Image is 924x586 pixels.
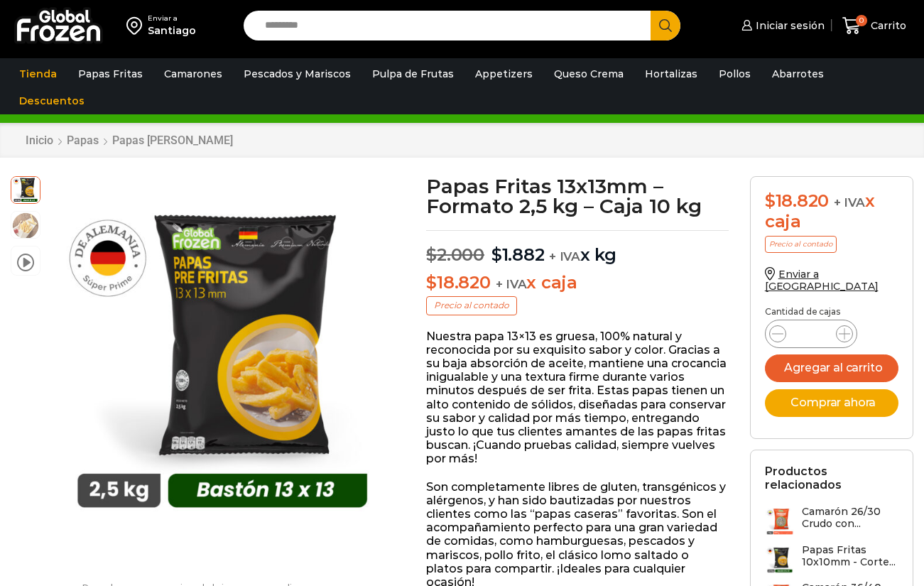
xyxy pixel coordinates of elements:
a: Iniciar sesión [738,11,825,40]
a: Hortalizas [638,60,705,87]
span: 13-x-13-2kg [11,175,40,203]
a: Pollos [712,60,758,87]
nav: Breadcrumb [25,134,234,147]
bdi: 1.882 [491,244,545,265]
button: Search button [651,11,680,40]
bdi: 18.820 [765,190,829,211]
h2: Productos relacionados [765,465,898,492]
a: Papas [PERSON_NAME] [112,134,234,147]
span: 0 [856,15,867,26]
input: Product quantity [798,324,825,344]
span: $ [491,244,502,265]
a: Papas [66,134,99,147]
div: x caja [765,191,898,232]
a: Inicio [25,134,54,147]
span: + IVA [549,249,580,264]
p: Nuestra papa 13×13 es gruesa, 100% natural y reconocida por su exquisito sabor y color. Gracias a... [426,330,728,466]
a: Papas Fritas 10x10mm - Corte... [765,544,898,575]
span: Iniciar sesión [752,18,825,33]
a: Queso Crema [547,60,631,87]
p: Precio al contado [765,236,837,253]
div: Enviar a [148,13,196,23]
a: Tienda [12,60,64,87]
span: $ [426,272,437,293]
a: Camarón 26/30 Crudo con... [765,506,898,536]
a: Papas Fritas [71,60,150,87]
div: 1 / 3 [48,176,397,526]
p: Cantidad de cajas [765,307,898,317]
span: $ [765,190,776,211]
bdi: 18.820 [426,272,490,293]
p: x kg [426,230,728,266]
p: Precio al contado [426,296,517,315]
a: Descuentos [12,87,92,114]
p: x caja [426,273,728,293]
button: Agregar al carrito [765,354,898,382]
span: + IVA [834,195,865,210]
a: Appetizers [468,60,540,87]
a: Pescados y Mariscos [237,60,358,87]
span: + IVA [496,277,527,291]
img: address-field-icon.svg [126,13,148,38]
h3: Camarón 26/30 Crudo con... [802,506,898,530]
h3: Papas Fritas 10x10mm - Corte... [802,544,898,568]
a: Abarrotes [765,60,831,87]
div: Santiago [148,23,196,38]
a: Camarones [157,60,229,87]
a: 0 Carrito [839,9,910,43]
span: 13×13 [11,212,40,240]
h1: Papas Fritas 13x13mm – Formato 2,5 kg – Caja 10 kg [426,176,728,216]
span: $ [426,244,437,265]
button: Comprar ahora [765,389,898,417]
a: Enviar a [GEOGRAPHIC_DATA] [765,268,879,293]
bdi: 2.000 [426,244,484,265]
img: 13-x-13-2kg [48,176,397,526]
span: Carrito [867,18,906,33]
a: Pulpa de Frutas [365,60,461,87]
